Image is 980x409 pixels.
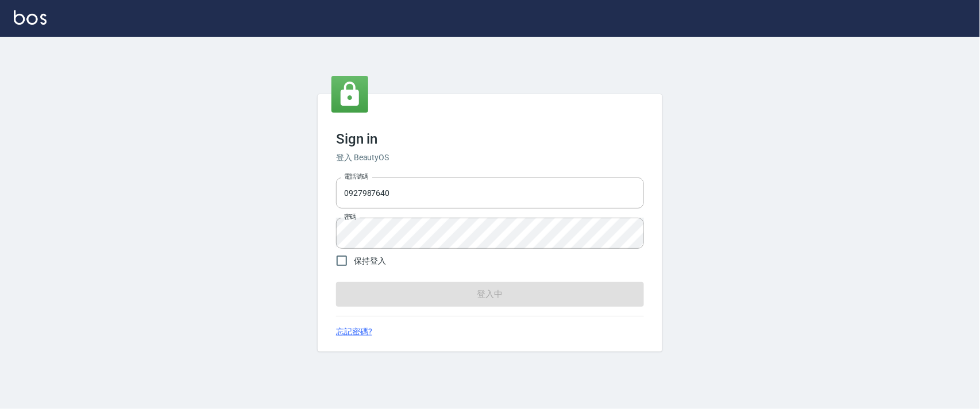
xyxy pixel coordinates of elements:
[336,326,372,338] a: 忘記密碼?
[336,152,644,164] h6: 登入 BeautyOS
[14,10,47,25] img: Logo
[344,213,356,221] label: 密碼
[344,172,368,181] label: 電話號碼
[336,131,644,147] h3: Sign in
[354,255,386,267] span: 保持登入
